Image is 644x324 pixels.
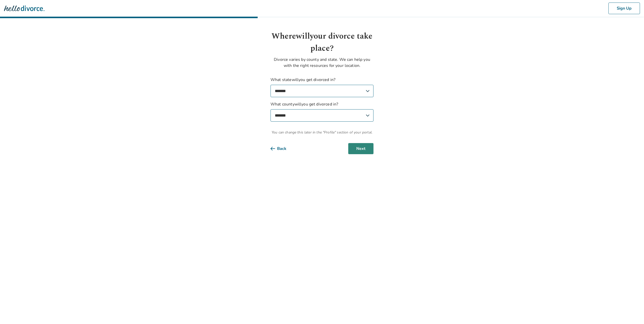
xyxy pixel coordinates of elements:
select: What statewillyou get divorced in? [271,85,373,97]
iframe: Chat Widget [619,300,644,324]
h1: Where will your divorce take place? [271,30,373,55]
button: Next [348,143,373,154]
img: Hello Divorce Logo [4,3,44,13]
label: What state will you get divorced in? [271,77,373,97]
label: What county will you get divorced in? [271,101,373,122]
p: Divorce varies by county and state. We can help you with the right resources for your location. [271,57,373,69]
span: You can change this later in the "Profile" section of your portal. [271,130,373,135]
button: Back [271,143,294,154]
select: What countywillyou get divorced in? [271,109,373,122]
button: Sign Up [608,3,640,14]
